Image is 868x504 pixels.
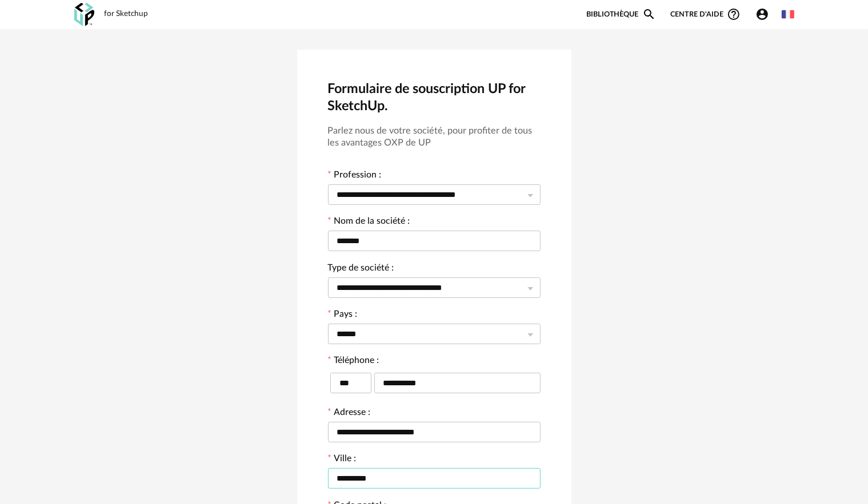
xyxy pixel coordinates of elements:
[755,7,774,21] span: Account Circle icon
[74,3,94,26] img: OXP
[328,454,357,466] label: Ville :
[328,171,382,182] label: Profession :
[727,7,741,21] span: Help Circle Outline icon
[328,125,541,149] h3: Parlez nous de votre société, pour profiter de tous les avantages OXP de UP
[670,7,741,21] span: Centre d'aideHelp Circle Outline icon
[328,264,394,275] label: Type de société :
[328,80,541,115] h2: Formulaire de souscription UP for SketchUp.
[328,310,358,321] label: Pays :
[586,7,656,21] a: BibliothèqueMagnify icon
[328,217,410,228] label: Nom de la société :
[328,408,371,420] label: Adresse :
[782,8,794,21] img: fr
[105,9,149,19] div: for Sketchup
[642,7,656,21] span: Magnify icon
[755,7,769,21] span: Account Circle icon
[328,356,379,368] label: Téléphone :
